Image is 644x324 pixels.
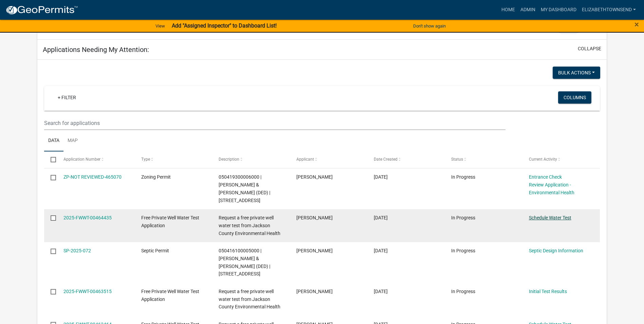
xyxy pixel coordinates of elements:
[153,20,168,32] a: View
[529,157,557,162] span: Current Activity
[63,289,112,294] a: 2025-FWWT-00463515
[529,289,567,294] a: Initial Test Results
[579,3,639,16] a: ElizabethTownsend
[522,151,600,168] datatable-header-cell: Current Activity
[63,248,91,253] a: SP-2025-072
[212,151,290,168] datatable-header-cell: Description
[141,174,171,180] span: Zoning Permit
[634,20,639,29] span: ×
[367,151,445,168] datatable-header-cell: Date Created
[296,215,333,220] span: Brian Bollaert
[63,215,112,220] a: 2025-FWWT-00464435
[374,157,398,162] span: Date Created
[135,151,212,168] datatable-header-cell: Type
[499,3,518,16] a: Home
[172,22,277,29] strong: Add "Assigned Inspector" to Dashboard List!
[219,289,280,310] span: Request a free private well water test from Jackson County Environmental Health
[44,151,57,168] datatable-header-cell: Select
[63,157,100,162] span: Application Number
[529,215,571,220] a: Schedule Water Test
[141,215,199,228] span: Free Private Well Water Test Application
[219,157,239,162] span: Description
[518,3,538,16] a: Admin
[410,20,448,32] button: Don't show again
[578,45,601,52] button: collapse
[296,289,333,294] span: Mary Gansen
[558,91,591,104] button: Columns
[374,248,388,253] span: 08/14/2025
[44,130,63,152] a: Data
[451,157,463,162] span: Status
[52,91,81,104] a: + Filter
[43,46,149,54] h5: Applications Needing My Attention:
[141,289,199,302] span: Free Private Well Water Test Application
[290,151,367,168] datatable-header-cell: Applicant
[296,174,333,180] span: Tyler Halvorson
[529,248,583,253] a: Septic Design Information
[451,215,475,220] span: In Progress
[553,67,600,79] button: Bulk Actions
[296,157,314,162] span: Applicant
[529,182,574,195] a: Review Application - Environmental Health
[219,248,270,276] span: 050416100005000 | Weber, Michael J & Donna M (DED) | 26789 46TH AVE
[445,151,522,168] datatable-header-cell: Status
[219,174,270,203] span: 050419300006000 | Halvorson, Tyler Robert & Tiffany Roseann (DED) | 529 242ND ST
[44,116,505,130] input: Search for applications
[451,174,475,180] span: In Progress
[374,289,388,294] span: 08/13/2025
[451,248,475,253] span: In Progress
[451,289,475,294] span: In Progress
[63,130,82,152] a: Map
[63,174,122,180] a: ZP-NOT REVIEWED-465070
[57,151,134,168] datatable-header-cell: Application Number
[141,157,150,162] span: Type
[374,174,388,180] span: 08/18/2025
[538,3,579,16] a: My Dashboard
[296,248,333,253] span: Michael J. Weber
[374,215,388,220] span: 08/15/2025
[634,20,639,29] button: Close
[219,215,280,236] span: Request a free private well water test from Jackson County Environmental Health
[141,248,169,253] span: Septic Permit
[529,174,562,180] a: Entrance Check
